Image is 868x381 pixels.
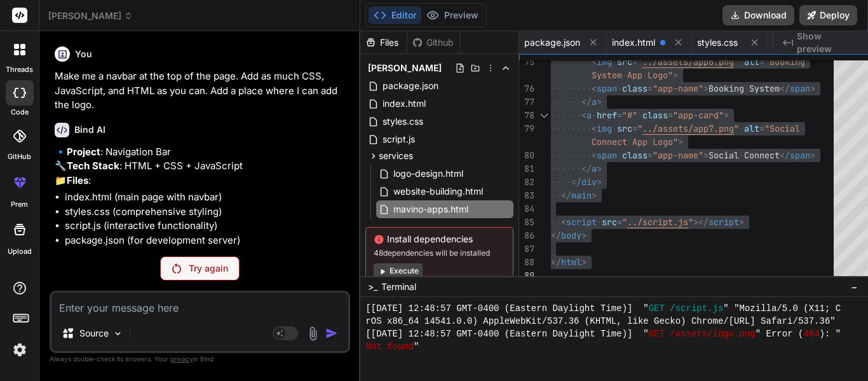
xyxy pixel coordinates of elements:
[306,326,320,341] img: attachment
[622,216,627,228] span: "
[536,109,552,122] div: Click to collapse the range.
[764,123,800,134] span: "Social
[637,123,642,134] span: "
[722,5,794,25] button: Download
[392,166,465,181] span: logo-design.html
[519,149,534,162] div: 80
[74,123,105,136] h6: Bind AI
[581,96,592,107] span: </
[374,233,505,246] span: Install dependencies
[561,190,571,201] span: </
[597,96,602,107] span: >
[392,202,470,217] span: mavino-apps.html
[360,36,407,49] div: Files
[551,256,561,268] span: </
[369,6,421,24] button: Editor
[602,216,617,228] span: src
[744,123,759,134] span: alt
[48,10,133,22] span: [PERSON_NAME]
[780,83,790,94] span: </
[756,328,804,340] span: " Error (
[519,95,534,109] div: 77
[592,136,678,148] span: Connect App Logo"
[597,176,602,188] span: >
[592,149,597,161] span: <
[790,83,810,94] span: span
[670,302,723,315] span: /script.js
[374,263,423,279] button: Execute
[519,202,534,216] div: 84
[739,216,744,228] span: >
[820,328,841,340] span: ): "
[612,36,655,49] span: index.html
[673,109,724,121] span: "app-card"
[581,176,597,188] span: div
[581,230,587,241] span: >
[414,340,419,353] span: "
[519,242,534,256] div: 87
[703,149,709,161] span: >
[381,132,416,147] span: script.js
[780,149,790,161] span: </
[65,205,348,219] li: styles.css (comprehensive styling)
[392,184,484,199] span: website-building.html
[6,64,33,75] label: threads
[642,109,668,121] span: class
[697,36,738,49] span: styles.css
[75,48,92,60] h6: You
[653,149,703,161] span: "app-name"
[519,122,534,135] div: 79
[597,149,617,161] span: span
[325,327,338,340] img: icon
[799,5,857,25] button: Deploy
[368,62,442,74] span: [PERSON_NAME]
[519,229,534,242] div: 86
[797,30,858,55] span: Show preview
[11,199,28,210] label: prem
[649,328,665,340] span: GET
[381,114,424,129] span: styles.css
[709,149,780,161] span: Social Connect
[810,83,815,94] span: >
[581,163,592,174] span: </
[11,107,29,118] label: code
[374,248,505,258] span: 48 dependencies will be installed
[597,123,612,134] span: img
[172,263,181,274] img: Retry
[632,123,637,134] span: =
[678,136,683,148] span: >
[65,219,348,233] li: script.js (interactive functionality)
[65,233,348,248] li: package.json (for development server)
[587,109,592,121] span: a
[668,109,673,121] span: =
[79,327,109,340] p: Source
[597,109,617,121] span: href
[592,163,597,174] span: a
[648,83,653,94] span: =
[381,281,416,293] span: Terminal
[519,162,534,176] div: 81
[703,83,709,94] span: >
[724,109,729,121] span: >
[571,176,581,188] span: </
[8,151,31,162] label: GitHub
[790,149,810,161] span: span
[519,216,534,229] div: 85
[617,216,622,228] span: =
[112,328,123,339] img: Pick Models
[566,216,597,228] span: script
[381,96,427,111] span: index.html
[519,82,534,95] div: 76
[649,302,665,315] span: GET
[627,216,688,228] span: ../script.js
[379,149,413,162] span: services
[519,189,534,202] div: 83
[810,149,815,161] span: >
[851,281,858,293] span: −
[622,83,648,94] span: class
[617,123,632,134] span: src
[693,216,709,228] span: ></
[592,190,597,201] span: >
[561,256,581,268] span: html
[189,262,228,275] p: Try again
